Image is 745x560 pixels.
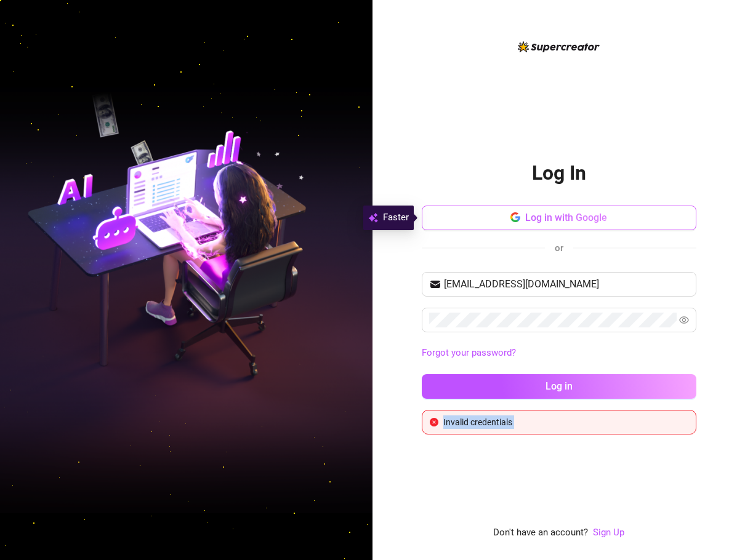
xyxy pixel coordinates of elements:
span: eye [679,315,689,325]
input: Your email [444,277,689,292]
span: close-circle [430,418,438,426]
h2: Log In [532,161,586,186]
a: Sign Up [593,526,624,540]
a: Sign Up [593,527,624,538]
span: Faster [383,210,409,225]
span: or [555,242,563,254]
a: Forgot your password? [422,346,696,361]
button: Log in with Google [422,206,696,230]
button: Log in [422,374,696,399]
img: logo-BBDzfeDw.svg [518,41,600,52]
img: svg%3e [368,210,378,225]
span: Don't have an account? [493,526,588,540]
span: Log in [546,380,573,392]
div: Invalid credentials [443,415,688,429]
a: Forgot your password? [422,347,516,358]
span: Log in with Google [525,212,607,223]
